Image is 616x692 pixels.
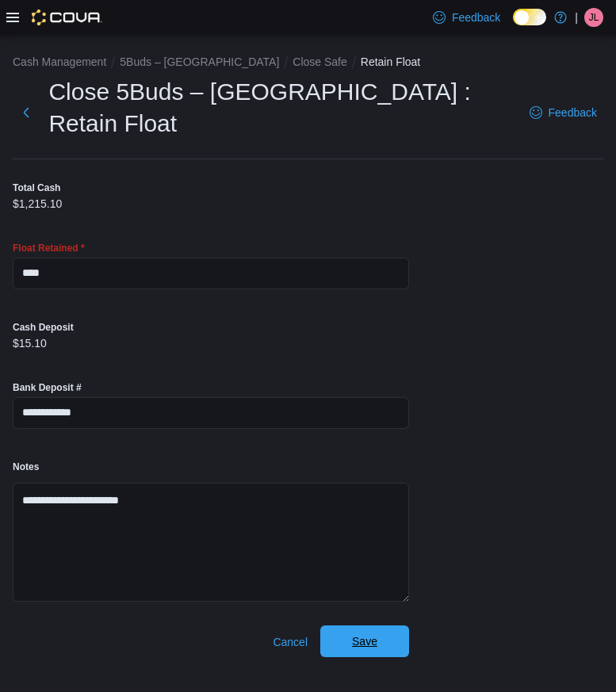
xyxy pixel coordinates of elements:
[13,337,47,350] p: $15.10
[13,321,74,334] label: Cash Deposit
[293,55,346,68] button: Close Safe
[273,634,308,650] span: Cancel
[513,9,546,25] input: Dark Mode
[584,8,603,27] div: Jesse Lemky
[352,633,377,649] span: Save
[361,55,420,68] button: Retain Float
[48,76,513,140] h1: Close 5Buds – [GEOGRAPHIC_DATA] : Retain Float
[13,97,39,128] button: Next
[32,10,102,25] img: Cova
[549,105,597,120] span: Feedback
[13,242,85,254] label: Float Retained *
[589,8,599,27] span: JL
[452,10,500,25] span: Feedback
[13,182,60,194] label: Total Cash
[13,55,106,68] button: Cash Management
[13,461,39,473] label: Notes
[320,625,409,657] button: Save
[13,54,603,73] nav: An example of EuiBreadcrumbs
[266,626,314,658] button: Cancel
[427,2,507,33] a: Feedback
[13,381,82,394] label: Bank Deposit #
[13,197,62,210] p: $1,215.10
[513,25,514,26] span: Dark Mode
[120,55,279,68] button: 5Buds – [GEOGRAPHIC_DATA]
[575,8,578,27] p: |
[523,97,603,128] a: Feedback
